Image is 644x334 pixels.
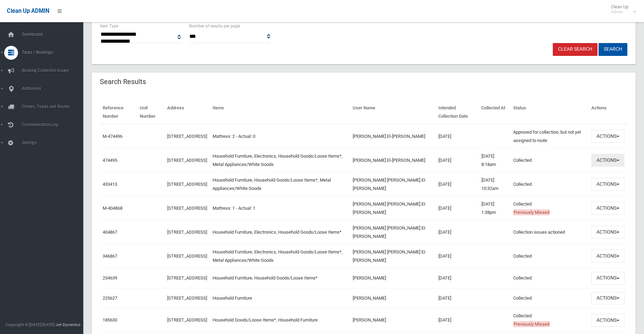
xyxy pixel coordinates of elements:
header: Search Results [92,75,154,89]
td: Household Furniture, Electronics, Household Goods/Loose Items* [210,220,350,244]
a: [STREET_ADDRESS] [167,134,207,139]
a: 185630 [103,317,117,323]
td: Collected [510,196,589,220]
td: Collected [510,172,589,196]
span: Previously Missed [513,321,550,327]
button: Search [599,43,627,56]
span: Clean Up ADMIN [7,8,49,14]
td: [PERSON_NAME] El-[PERSON_NAME] [350,124,436,149]
span: Drivers, Trucks and Routes [20,104,88,109]
td: [PERSON_NAME] El-[PERSON_NAME] [350,148,436,172]
th: Reference Number [100,100,137,124]
td: [PERSON_NAME] [PERSON_NAME] El-[PERSON_NAME] [350,196,436,220]
a: M-404868 [103,206,122,211]
th: User Name [350,100,436,124]
button: Actions [591,314,625,327]
td: Mattress: 1 - Actual: 1 [210,196,350,220]
span: Dashboard [20,32,88,37]
button: Actions [591,226,625,239]
td: Household Goods/Loose Items*, Household Furniture [210,308,350,332]
td: [DATE] [436,268,479,288]
span: Communication Log [20,122,88,127]
button: Actions [591,154,625,167]
a: 346867 [103,253,117,259]
a: [STREET_ADDRESS] [167,206,207,211]
th: Collected At [479,100,510,124]
label: Number of results per page [189,22,240,30]
td: Collected [510,308,589,332]
td: Collected [510,148,589,172]
a: [STREET_ADDRESS] [167,317,207,323]
span: Tasks / Bookings [20,50,88,55]
td: [DATE] 1:38pm [479,196,510,220]
a: Clear Search [553,43,598,56]
a: [STREET_ADDRESS] [167,182,207,187]
th: Intended Collection Date [436,100,479,124]
button: Actions [591,250,625,262]
label: Item Type [100,22,118,30]
a: [STREET_ADDRESS] [167,229,207,235]
a: [STREET_ADDRESS] [167,158,207,163]
td: [PERSON_NAME] [350,268,436,288]
td: Collected [510,288,589,308]
strong: Jet Dynamics [55,322,80,327]
td: [PERSON_NAME] [PERSON_NAME] El-[PERSON_NAME] [350,172,436,196]
td: [DATE] [436,308,479,332]
a: 433413 [103,182,117,187]
td: Household Furniture, Household Goods/Loose Items* [210,268,350,288]
a: [STREET_ADDRESS] [167,275,207,281]
td: [PERSON_NAME] [PERSON_NAME] El-[PERSON_NAME] [350,220,436,244]
th: Unit Number [137,100,164,124]
span: Settings [20,140,88,145]
a: [STREET_ADDRESS] [167,253,207,259]
button: Actions [591,130,625,143]
th: Items [210,100,350,124]
a: 254639 [103,275,117,281]
a: 404867 [103,229,117,235]
td: [DATE] [436,124,479,149]
td: Collected [510,244,589,268]
small: Admin [611,9,628,15]
td: Mattress: 2 - Actual: 0 [210,124,350,149]
td: [DATE] [436,220,479,244]
td: Household Furniture, Household Goods/Loose Items*, Metal Appliances/White Goods [210,172,350,196]
th: Address [164,100,210,124]
span: Previously Missed [513,209,550,215]
td: [DATE] [436,172,479,196]
a: 225627 [103,295,117,301]
td: [DATE] [436,148,479,172]
th: Status [510,100,589,124]
td: [DATE] 10:32am [479,172,510,196]
a: [STREET_ADDRESS] [167,295,207,301]
td: [PERSON_NAME] [350,308,436,332]
button: Actions [591,178,625,191]
span: Addresses [20,86,88,91]
td: Household Furniture [210,288,350,308]
button: Actions [591,292,625,305]
span: Copyright © [DATE]-[DATE] [6,322,54,327]
span: Booking Collection Issues [20,68,88,73]
td: Household Furniture, Electronics, Household Goods/Loose Items*, Metal Appliances/White Goods [210,244,350,268]
a: M-474496 [103,134,122,139]
span: Clean Up [608,4,635,15]
button: Actions [591,272,625,285]
td: [PERSON_NAME] [350,288,436,308]
button: Actions [591,202,625,215]
td: [DATE] [436,288,479,308]
td: [PERSON_NAME] [PERSON_NAME] El-[PERSON_NAME] [350,244,436,268]
td: Household Furniture, Electronics, Household Goods/Loose Items*, Metal Appliances/White Goods [210,148,350,172]
td: Approved for collection, but not yet assigned to route [510,124,589,149]
td: [DATE] 8:18am [479,148,510,172]
td: Collection issues actioned [510,220,589,244]
th: Actions [589,100,627,124]
td: Collected [510,268,589,288]
td: [DATE] [436,196,479,220]
a: 474495 [103,158,117,163]
td: [DATE] [436,244,479,268]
